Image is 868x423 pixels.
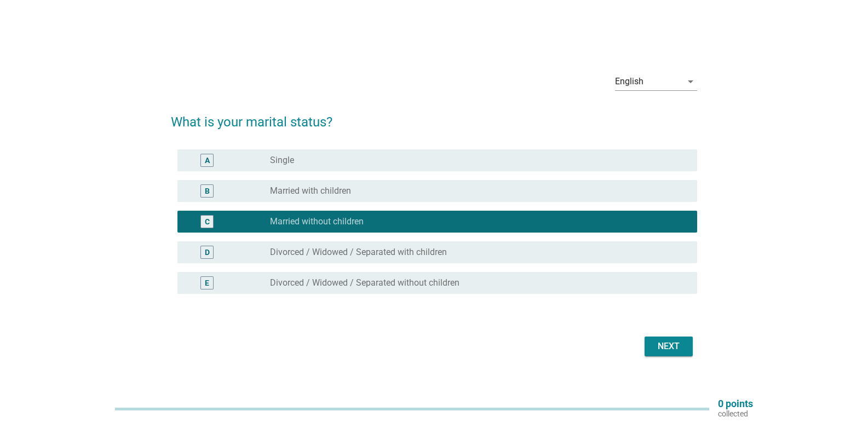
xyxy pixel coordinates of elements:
[718,409,753,419] p: collected
[205,277,209,288] div: E
[718,399,753,409] p: 0 points
[171,101,697,132] h2: What is your marital status?
[205,185,210,196] div: B
[270,216,364,227] label: Married without children
[653,340,684,353] div: Next
[270,186,351,196] label: Married with children
[684,75,697,88] i: arrow_drop_down
[270,247,447,258] label: Divorced / Widowed / Separated with children
[205,246,210,258] div: D
[205,216,210,227] div: C
[270,155,294,166] label: Single
[615,77,643,86] div: English
[270,277,459,288] label: Divorced / Widowed / Separated without children
[205,154,210,166] div: A
[645,337,693,356] button: Next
